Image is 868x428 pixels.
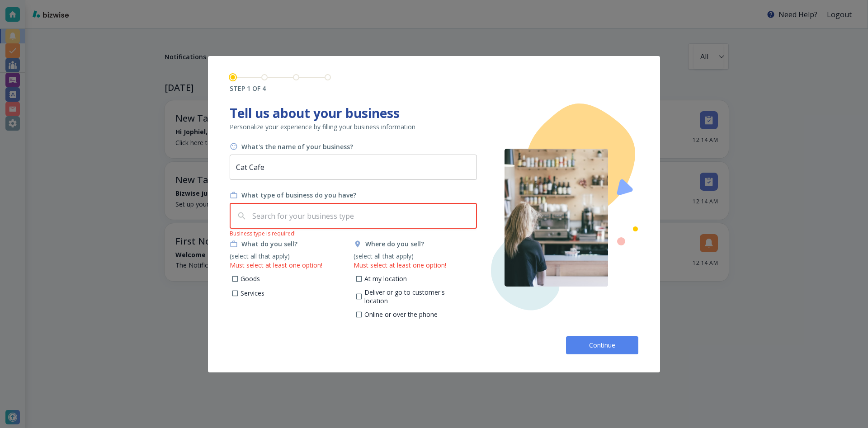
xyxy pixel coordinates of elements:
h6: STEP 1 OF 4 [230,84,331,93]
p: (select all that apply) [354,252,477,261]
p: Deliver or go to customer's location [364,288,470,306]
p: At my location [364,274,407,283]
button: Continue [566,336,638,354]
h6: What type of business do you have? [241,191,356,200]
p: Must select at least one option! [230,261,354,270]
p: Goods [241,274,260,283]
span: Continue [588,341,617,350]
h1: Tell us about your business [230,103,477,122]
h6: What's the name of your business? [241,142,353,151]
p: Business type is required! [230,230,296,238]
h6: Where do you sell? [365,240,424,249]
p: (select all that apply) [230,252,354,261]
input: Your business name [230,155,477,180]
p: Must select at least one option! [354,261,477,270]
p: Personalize your experience by filling your business information [230,122,477,132]
p: Online or over the phone [364,310,438,319]
h6: What do you sell? [241,240,297,249]
input: Search for your business type [250,207,473,225]
p: Services [241,289,264,298]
